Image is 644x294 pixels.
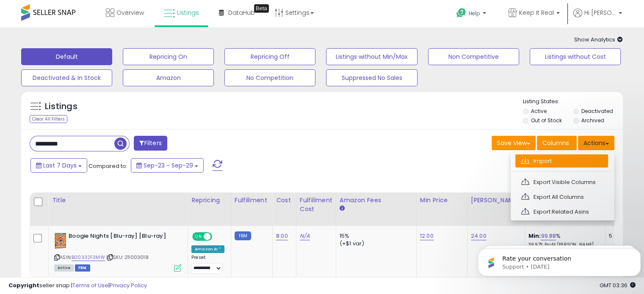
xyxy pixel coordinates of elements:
[224,48,315,65] button: Repricing Off
[106,254,149,261] span: | SKU: 211003018
[72,254,105,261] a: B00332F3MW
[88,162,127,170] span: Compared to:
[340,232,410,240] div: 15%
[276,196,293,205] div: Cost
[144,161,193,170] span: Sep-23 - Sep-29
[300,232,310,240] a: N/A
[52,196,184,205] div: Title
[54,264,74,272] span: All listings currently available for purchase on Amazon
[45,101,77,113] h5: Listings
[254,4,269,13] div: Tooltip anchor
[300,196,332,214] div: Fulfillment Cost
[21,69,112,86] button: Deactivated & In Stock
[235,196,269,205] div: Fulfillment
[340,240,410,247] div: (+$1 var)
[110,281,147,289] a: Privacy Policy
[420,232,434,240] a: 12.00
[54,232,181,271] div: ASIN:
[193,233,204,240] span: ON
[584,8,616,17] span: Hi [PERSON_NAME]
[531,107,547,115] label: Active
[581,117,604,124] label: Archived
[123,69,214,86] button: Amazon
[116,8,144,17] span: Overview
[428,48,519,65] button: Non Competitive
[574,36,623,44] span: Show Analytics
[471,196,521,205] div: [PERSON_NAME]
[228,8,255,17] span: DataHub
[69,232,171,242] b: Boogie Nights [Blu-ray] [Blu-ray]
[191,245,224,253] div: Amazon AI *
[326,69,417,86] button: Suppressed No Sales
[515,205,608,218] a: Export Related Asins
[326,48,417,65] button: Listings without Min/Max
[54,232,66,249] img: 51YjY1GKSUL._SL40_.jpg
[450,1,495,27] a: Help
[537,136,577,150] button: Columns
[456,8,467,18] i: Get Help
[515,176,608,189] a: Export Visible Columns
[542,139,569,147] span: Columns
[420,196,464,205] div: Min Price
[492,136,536,150] button: Save View
[523,98,623,106] p: Listing States:
[471,232,486,240] a: 24.00
[578,136,614,150] button: Actions
[21,48,112,65] button: Default
[191,196,227,205] div: Repricing
[475,231,644,290] iframe: Intercom notifications message
[123,48,214,65] button: Repricing On
[525,192,605,226] th: The percentage added to the cost of goods (COGS) that forms the calculator for Min & Max prices.
[531,117,562,124] label: Out of Stock
[131,158,204,173] button: Sep-23 - Sep-29
[8,281,39,289] strong: Copyright
[515,190,608,203] a: Export All Columns
[177,8,199,17] span: Listings
[340,205,345,212] small: Amazon Fees.
[43,161,77,170] span: Last 7 Days
[75,264,90,272] span: FBM
[224,69,315,86] button: No Competition
[235,231,251,240] small: FBM
[211,233,224,240] span: OFF
[573,8,622,27] a: Hi [PERSON_NAME]
[276,232,288,240] a: 8.00
[515,154,608,168] a: Import
[30,158,87,173] button: Last 7 Days
[530,48,621,65] button: Listings without Cost
[340,196,413,205] div: Amazon Fees
[72,281,108,289] a: Terms of Use
[469,10,480,17] span: Help
[581,107,613,115] label: Deactivated
[8,282,147,290] div: seller snap | |
[519,8,554,17] span: Keep It Real
[30,115,67,123] div: Clear All Filters
[134,136,167,151] button: Filters
[191,255,224,274] div: Preset:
